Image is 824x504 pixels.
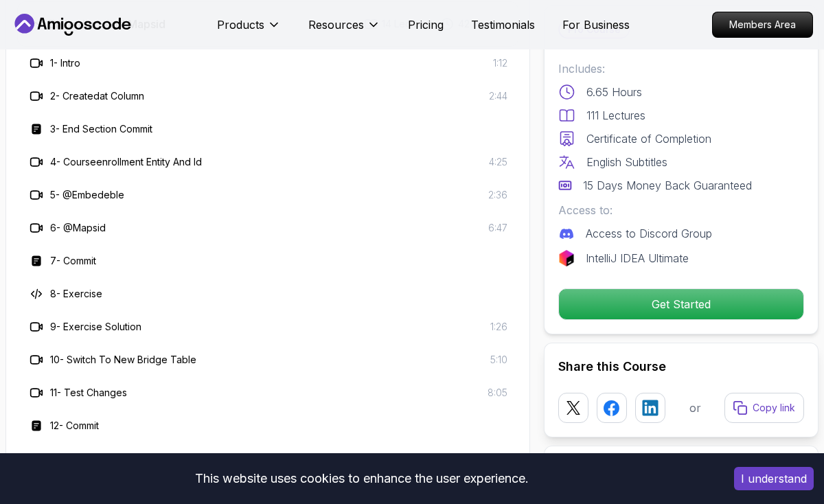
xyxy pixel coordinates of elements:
button: Copy link [724,393,804,423]
p: English Subtitles [586,154,667,170]
span: 4:25 [489,155,507,169]
span: 2:44 [489,89,507,103]
span: 8:05 [488,386,507,400]
h3: 4 - Courseenrollment Entity And Id [50,155,202,169]
p: Members Area [713,12,812,37]
p: Get Started [559,289,803,319]
p: Copy link [753,401,795,415]
button: Resources [308,16,380,44]
img: jetbrains logo [558,250,575,266]
span: 5:10 [490,353,507,367]
a: Pricing [408,16,444,33]
p: 6.65 Hours [586,84,642,100]
p: 15 Days Money Back Guaranteed [583,177,752,194]
p: Resources [308,16,364,33]
span: 2:36 [488,188,507,202]
p: Includes: [558,60,804,77]
h3: 5 - @Embedeble [50,188,124,202]
button: Products [217,16,281,44]
p: Access to: [558,202,804,218]
p: 111 Lectures [586,107,645,124]
h3: 3 - End Section Commit [50,122,152,136]
span: 1:26 [490,320,507,334]
p: IntelliJ IDEA Ultimate [586,250,689,266]
a: Members Area [712,12,813,38]
a: For Business [562,16,630,33]
span: 6:47 [488,221,507,235]
h3: 13 - Bi Directional Exercise [50,452,167,466]
h3: 10 - Switch To New Bridge Table [50,353,196,367]
p: or [689,400,701,416]
h3: 12 - Commit [50,419,99,433]
a: Testimonials [471,16,535,33]
h3: 1 - Intro [50,56,80,70]
p: Certificate of Completion [586,130,711,147]
p: Products [217,16,264,33]
h3: 9 - Exercise Solution [50,320,141,334]
h3: 6 - @Mapsid [50,221,106,235]
div: This website uses cookies to enhance the user experience. [10,463,713,494]
h3: 8 - Exercise [50,287,102,301]
p: Access to Discord Group [586,225,712,242]
span: 1:12 [493,56,507,70]
h2: Share this Course [558,357,804,376]
h3: 11 - Test Changes [50,386,127,400]
button: Get Started [558,288,804,320]
h3: 7 - Commit [50,254,96,268]
button: Accept cookies [734,467,814,490]
h3: 2 - Createdat Column [50,89,144,103]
